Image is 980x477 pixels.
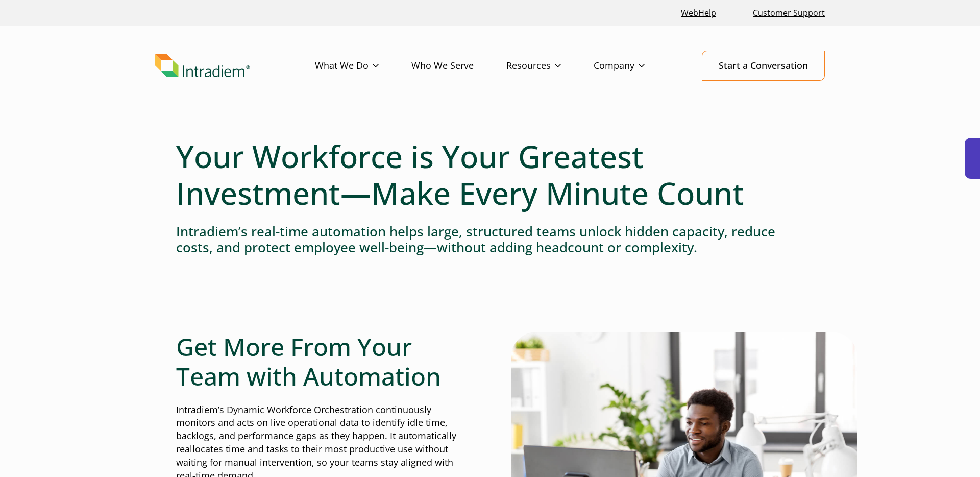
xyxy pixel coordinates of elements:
h1: Your Workforce is Your Greatest Investment—Make Every Minute Count [176,138,804,211]
a: Company [594,51,677,81]
a: Link to homepage of Intradiem [155,54,315,78]
h2: Get More From Your Team with Automation [176,332,469,391]
a: Start a Conversation [702,51,825,81]
a: Who We Serve [411,51,506,81]
a: Link opens in a new window [677,2,720,24]
a: Resources [506,51,594,81]
a: Customer Support [749,2,829,24]
img: Intradiem [155,54,250,78]
h4: Intradiem’s real-time automation helps large, structured teams unlock hidden capacity, reduce cos... [176,224,804,255]
a: What We Do [315,51,411,81]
